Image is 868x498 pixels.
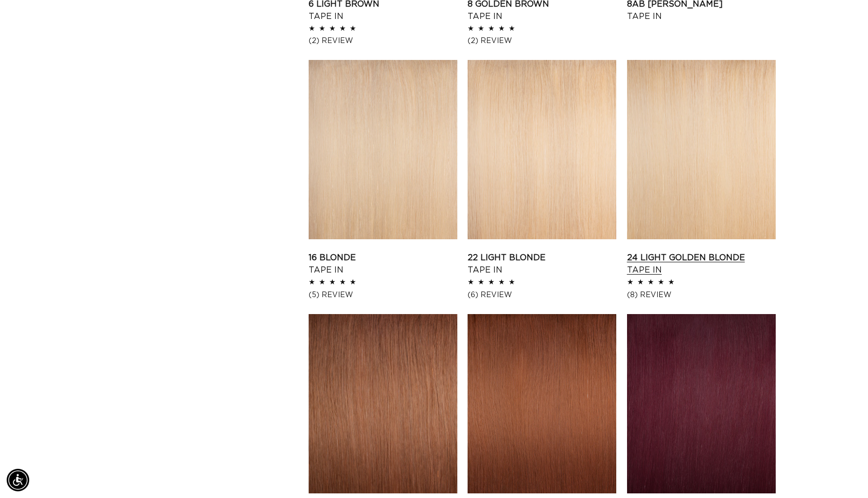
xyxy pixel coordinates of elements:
[817,449,868,498] iframe: Chat Widget
[627,252,776,276] a: 24 Light Golden Blonde Tape In
[309,252,457,276] a: 16 Blonde Tape In
[468,252,616,276] a: 22 Light Blonde Tape In
[7,469,29,491] div: Accessibility Menu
